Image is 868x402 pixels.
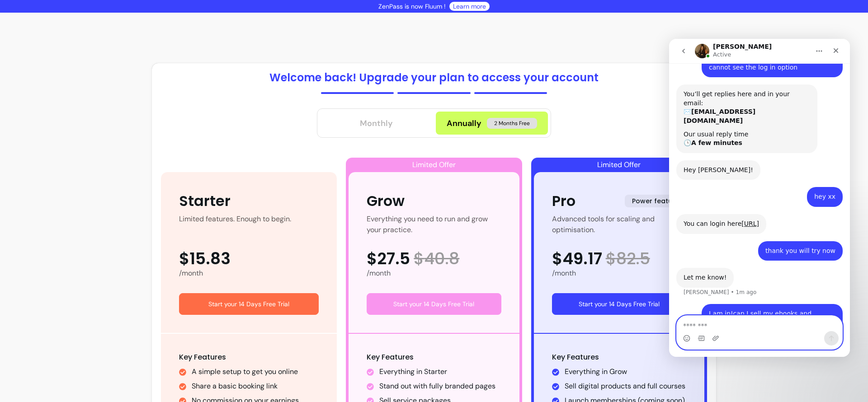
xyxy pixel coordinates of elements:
span: $27.5 [367,250,410,268]
li: Share a basic booking link [192,381,319,392]
button: Start your 14 Days Free Trial [367,293,501,315]
iframe: Intercom live chat [669,39,850,357]
div: Limited Offer [349,158,519,172]
div: Pro [552,190,576,212]
span: Annually [447,117,481,130]
span: 2 Months Free [487,118,537,129]
li: Everything in Grow [565,366,686,377]
li: Everything in Starter [379,366,501,377]
span: Key Features [179,352,226,362]
button: Start your 14 Days Free Trial [552,293,686,315]
p: ZenPass is now Fluum ! [378,2,446,11]
span: $15.83 [179,250,231,268]
div: /month [367,268,501,279]
div: Limited features. Enough to begin. [179,214,291,235]
h1: Welcome back! Upgrade your plan to access your account [269,70,599,85]
div: Starter [179,190,231,212]
div: Grow [367,190,405,212]
div: /month [179,268,319,279]
div: /month [552,268,686,279]
span: Power feature [625,195,686,207]
a: Learn more [453,2,486,11]
li: A simple setup to get you online [192,366,319,377]
span: Key Features [552,352,599,362]
li: Sell digital products and full courses [565,381,686,392]
button: Start your 14 Days Free Trial [179,293,319,315]
div: Monthly [360,117,393,130]
span: Key Features [367,352,414,362]
span: $ 82.5 [606,250,650,268]
span: $ 40.8 [414,250,459,268]
div: Advanced tools for scaling and optimisation. [552,214,686,235]
li: Stand out with fully branded pages [379,381,501,392]
div: Everything you need to run and grow your practice. [367,214,501,235]
span: $49.17 [552,250,602,268]
div: Limited Offer [534,158,704,172]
